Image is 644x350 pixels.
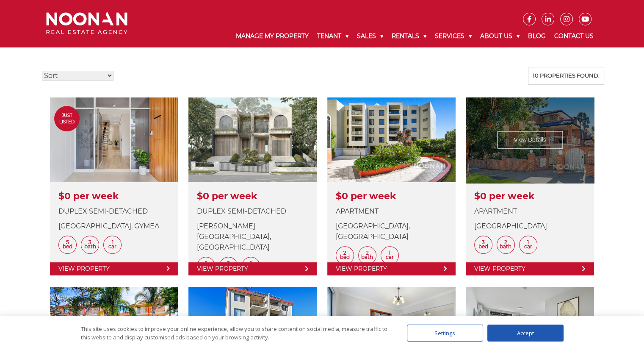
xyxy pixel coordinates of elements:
[550,25,598,47] a: Contact Us
[387,25,431,47] a: Rentals
[313,25,353,47] a: Tenant
[42,71,113,81] select: Sort Listings
[431,25,476,47] a: Services
[476,25,524,47] a: About Us
[54,112,80,125] span: Just Listed
[46,12,127,35] img: Noonan Real Estate Agency
[81,325,390,342] div: This site uses cookies to improve your online experience, allow you to share content on social me...
[353,25,387,47] a: Sales
[528,67,604,85] div: 10 properties found.
[487,325,564,342] div: Accept
[232,25,313,47] a: Manage My Property
[524,25,550,47] a: Blog
[407,325,483,342] div: Settings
